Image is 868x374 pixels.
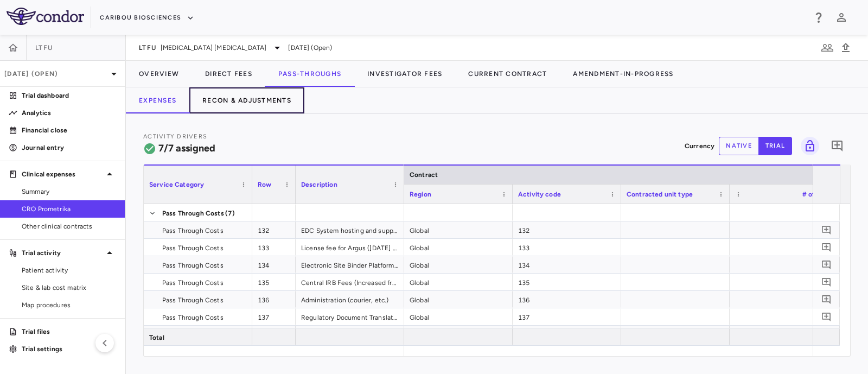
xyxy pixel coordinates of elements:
[828,137,846,155] button: Add comment
[301,181,337,188] span: Description
[22,108,116,118] p: Analytics
[819,292,834,307] button: Add comment
[296,221,404,238] div: EDC System hosting and support (Medidata Rave), including Coder, eTMF and CTMS (Starting [DATE], ...
[149,329,164,346] span: Total
[22,248,103,258] p: Trial activity
[225,205,235,222] span: (7)
[730,308,838,325] div: —
[404,308,513,325] div: Global
[7,8,84,25] img: logo-full-SnFGN8VE.png
[158,141,215,156] h6: 7/7 assigned
[730,328,838,345] div: —
[162,309,224,326] span: Pass Through Costs
[513,239,621,256] div: 133
[35,43,53,52] span: LTFU
[819,223,834,237] button: Add comment
[296,274,404,290] div: Central IRB Fees (Increased from 12 sites to 58 sites)
[192,61,265,87] button: Direct Fees
[100,9,194,27] button: Caribou Biosciences
[296,239,404,256] div: License fee for Argus ([DATE] - [DATE])
[162,239,224,257] span: Pass Through Costs
[258,181,271,188] span: Row
[252,221,296,238] div: 132
[252,256,296,273] div: 134
[162,205,224,222] span: Pass Through Costs
[22,344,116,354] p: Trial settings
[821,277,832,287] svg: Add comment
[252,308,296,325] div: 137
[821,312,832,322] svg: Add comment
[252,291,296,308] div: 136
[730,221,838,238] div: —
[404,274,513,290] div: Global
[404,221,513,238] div: Global
[513,291,621,308] div: 136
[627,191,693,198] span: Contracted unit type
[126,61,192,87] button: Overview
[819,240,834,255] button: Add comment
[821,242,832,252] svg: Add comment
[455,61,560,87] button: Current Contract
[126,87,189,113] button: Expenses
[22,91,116,100] p: Trial dashboard
[719,137,759,155] button: native
[796,137,819,155] span: You do not have permission to lock or unlock grids
[730,256,838,273] div: —
[518,191,561,198] span: Activity code
[22,125,116,135] p: Financial close
[819,257,834,272] button: Add comment
[404,291,513,308] div: Global
[162,291,224,309] span: Pass Through Costs
[513,326,621,343] div: 138
[404,256,513,273] div: Global
[730,239,838,256] div: —
[831,140,844,153] svg: Add comment
[819,275,834,289] button: Add comment
[819,327,834,341] button: Add comment
[139,43,156,52] span: LTFU
[730,274,838,290] div: —
[162,326,224,344] span: Pass Through Costs
[802,191,833,198] span: # of Units
[296,308,404,325] div: Regulatory Document Translations
[404,239,513,256] div: Global
[162,257,224,274] span: Pass Through Costs
[821,294,832,305] svg: Add comment
[296,326,404,343] div: EDC System hosting and support (Medidata Rave), including Coder, eTMF, CTMS, Site Payments Module...
[22,169,103,179] p: Clinical expenses
[143,133,207,140] span: Activity Drivers
[404,326,513,343] div: Global
[560,61,686,87] button: Amendment-In-Progress
[161,43,266,53] span: [MEDICAL_DATA] [MEDICAL_DATA]
[513,308,621,325] div: 137
[189,87,304,113] button: Recon & Adjustments
[149,181,204,188] span: Service Category
[730,326,838,343] div: —
[22,300,116,310] span: Map procedures
[821,225,832,235] svg: Add comment
[22,283,116,293] span: Site & lab cost matrix
[162,274,224,291] span: Pass Through Costs
[410,191,431,198] span: Region
[819,309,834,324] button: Add comment
[354,61,455,87] button: Investigator Fees
[22,265,116,275] span: Patient activity
[513,221,621,238] div: 132
[288,43,332,53] span: [DATE] (Open)
[22,204,116,214] span: CRO Prometrika
[513,256,621,273] div: 134
[410,171,438,179] span: Contract
[821,259,832,270] svg: Add comment
[22,187,116,196] span: Summary
[162,222,224,239] span: Pass Through Costs
[22,221,116,231] span: Other clinical contracts
[296,256,404,273] div: Electronic Site Binder Platform ([DOMAIN_NAME]) - Up to seven years
[758,137,792,155] button: trial
[252,274,296,290] div: 135
[513,274,621,290] div: 135
[252,239,296,256] div: 133
[4,69,107,79] p: [DATE] (Open)
[22,143,116,153] p: Journal entry
[296,291,404,308] div: Administration (courier, etc.)
[22,327,116,337] p: Trial files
